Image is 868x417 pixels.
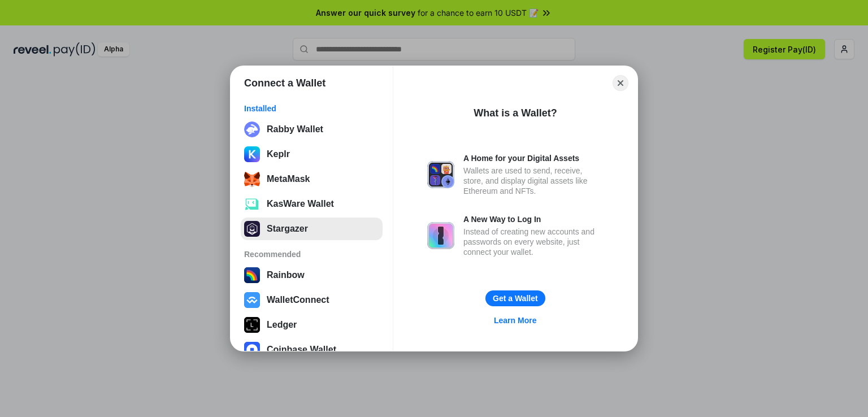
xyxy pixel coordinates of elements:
button: Rainbow [241,264,383,286]
a: Learn More [487,313,543,328]
button: Stargazer [241,218,383,240]
div: Installed [244,103,379,114]
div: Stargazer [267,224,308,234]
button: KasWare Wallet [241,193,383,215]
button: Rabby Wallet [241,118,383,141]
div: What is a Wallet? [474,106,557,120]
button: WalletConnect [241,289,383,311]
img: svg+xml,%3Csvg%20width%3D%2228%22%20height%3D%2228%22%20viewBox%3D%220%200%2028%2028%22%20fill%3D... [244,292,260,308]
img: svg+xml,%3Csvg%20width%3D%22120%22%20height%3D%22120%22%20viewBox%3D%220%200%20120%20120%22%20fil... [244,267,260,283]
div: WalletConnect [267,295,329,305]
div: Ledger [267,320,297,330]
button: Close [613,75,628,91]
div: Wallets are used to send, receive, store, and display digital assets like Ethereum and NFTs. [463,166,604,196]
div: A New Way to Log In [463,214,604,224]
div: Rabby Wallet [267,124,323,134]
img: svg+xml;base64,PHN2ZyB3aWR0aD0iMzIiIGhlaWdodD0iMzIiIHZpZXdCb3g9IjAgMCAzMiAzMiIgZmlsbD0ibm9uZSIgeG... [244,121,260,137]
button: Ledger [241,314,383,336]
img: svg+xml;base64,PHN2ZyB3aWR0aD0iMzUiIGhlaWdodD0iMzQiIHZpZXdCb3g9IjAgMCAzNSAzNCIgZmlsbD0ibm9uZSIgeG... [244,171,260,187]
div: Recommended [244,249,379,259]
div: Coinbase Wallet [267,345,336,355]
img: svg+xml,%3Csvg%20width%3D%2228%22%20height%3D%2228%22%20viewBox%3D%220%200%2028%2028%22%20fill%3D... [244,342,260,358]
button: Get a Wallet [485,290,545,306]
img: svg+xml,%3Csvg%20xmlns%3D%22http%3A%2F%2Fwww.w3.org%2F2000%2Fsvg%22%20fill%3D%22none%22%20viewBox... [427,222,454,249]
div: Instead of creating new accounts and passwords on every website, just connect your wallet. [463,227,604,257]
img: svg+xml,%3Csvg%20xmlns%3D%22http%3A%2F%2Fwww.w3.org%2F2000%2Fsvg%22%20width%3D%2228%22%20height%3... [244,317,260,333]
div: Rainbow [267,270,305,280]
img: ByMCUfJCc2WaAAAAAElFTkSuQmCC [244,146,260,162]
button: MetaMask [241,168,383,190]
div: MetaMask [267,174,310,184]
img: B1AwkJm4ekRDAAAAAElFTkSuQmCC [244,221,260,237]
div: Get a Wallet [493,293,538,303]
img: svg+xml;base64,PD94bWwgdmVyc2lvbj0iMS4wIiBlbmNvZGluZz0iVVRGLTgiPz4KPHN2ZyB2ZXJzaW9uPSIxLjEiIHhtbG... [244,196,260,212]
img: svg+xml,%3Csvg%20xmlns%3D%22http%3A%2F%2Fwww.w3.org%2F2000%2Fsvg%22%20fill%3D%22none%22%20viewBox... [427,161,454,188]
div: Keplr [267,149,290,159]
button: Keplr [241,143,383,166]
button: Coinbase Wallet [241,338,383,361]
div: KasWare Wallet [267,199,334,209]
h1: Connect a Wallet [244,76,325,90]
div: A Home for your Digital Assets [463,153,604,163]
div: Learn More [494,315,536,325]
